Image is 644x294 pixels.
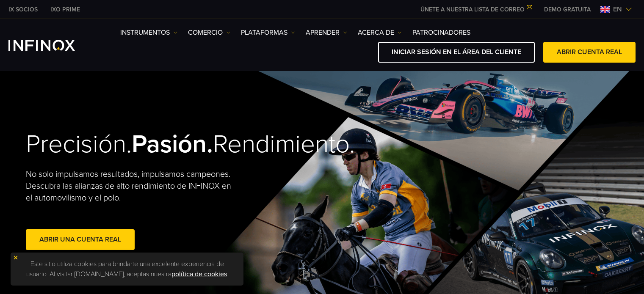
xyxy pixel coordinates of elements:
[26,260,224,278] font: Este sitio utiliza cookies para brindarte una excelente experiencia de usuario. Al visitar [DOMAI...
[412,27,470,38] a: PATROCINADORES
[392,48,521,56] font: INICIAR SESIÓN EN EL ÁREA DEL CLIENTE
[8,6,38,13] font: IX SOCIOS
[241,28,287,37] font: PLATAFORMAS
[39,235,121,244] font: Abrir una cuenta real
[241,27,295,38] a: PLATAFORMAS
[358,27,402,38] a: ACERCA DE
[44,5,86,14] a: INFINOX
[414,6,538,13] a: ÚNETE A NUESTRA LISTA DE CORREO
[213,129,355,159] font: Rendimiento.
[26,169,231,203] font: No solo impulsamos resultados, impulsamos campeones. Descubra las alianzas de alto rendimiento de...
[358,28,394,37] font: ACERCA DE
[171,270,227,278] a: política de cookies
[306,27,347,38] a: Aprender
[613,5,622,14] font: en
[378,42,535,63] a: INICIAR SESIÓN EN EL ÁREA DEL CLIENTE
[227,270,228,278] font: .
[120,27,177,38] a: Instrumentos
[132,129,213,159] font: Pasión.
[13,255,19,261] img: icono de cierre amarillo
[26,129,132,159] font: Precisión.
[420,6,525,13] font: ÚNETE A NUESTRA LISTA DE CORREO
[50,6,80,13] font: IXO PRIME
[306,28,340,37] font: Aprender
[544,6,591,13] font: DEMO GRATUITA
[543,42,636,63] a: ABRIR CUENTA REAL
[412,28,470,37] font: PATROCINADORES
[8,40,95,51] a: Logotipo de INFINOX
[26,229,135,250] a: Abrir una cuenta real
[188,28,223,37] font: COMERCIO
[120,28,170,37] font: Instrumentos
[188,27,230,38] a: COMERCIO
[2,5,44,14] a: INFINOX
[538,5,597,14] a: MENÚ INFINOX
[557,48,622,56] font: ABRIR CUENTA REAL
